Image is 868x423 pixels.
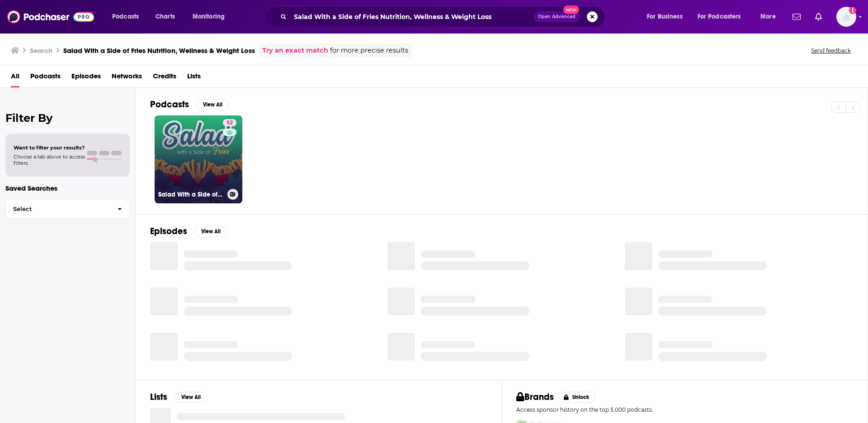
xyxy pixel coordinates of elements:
[153,69,176,87] a: Credits
[6,206,110,212] span: Select
[14,144,85,151] span: Want to filter your results?
[150,391,167,403] h2: Lists
[158,191,224,198] h3: Salad With a Side of Fries Nutrition, Wellness & Weight Loss
[150,99,229,110] a: PodcastsView All
[647,10,683,23] span: For Business
[150,226,187,237] h2: Episodes
[516,406,853,413] p: Access sponsor history on the top 5,000 podcasts.
[155,115,242,203] a: 52Salad With a Side of Fries Nutrition, Wellness & Weight Loss
[226,119,233,128] span: 52
[563,5,580,14] span: New
[5,184,130,192] p: Saved Searches
[534,11,580,22] button: Open AdvancedNew
[836,7,856,27] img: User Profile
[7,8,94,25] img: Podchaser - Follow, Share and Rate Podcasts
[754,10,787,24] button: open menu
[274,6,614,27] div: Search podcasts, credits, & more...
[106,10,151,24] button: open menu
[789,9,804,24] a: Show notifications dropdown
[11,69,19,87] a: All
[808,47,854,54] button: Send feedback
[150,10,180,24] a: Charts
[175,392,207,403] button: View All
[538,14,576,19] span: Open Advanced
[692,10,754,24] button: open menu
[30,69,61,87] a: Podcasts
[262,45,328,56] a: Try an exact match
[156,10,175,23] span: Charts
[760,10,776,23] span: More
[836,7,856,27] button: Show profile menu
[194,226,227,237] button: View All
[330,45,408,56] span: for more precise results
[112,10,139,23] span: Podcasts
[516,391,554,403] h2: Brands
[14,154,85,166] span: Choose a tab above to access filters.
[5,199,130,219] button: Select
[698,10,741,23] span: For Podcasters
[71,69,101,87] a: Episodes
[112,69,142,87] a: Networks
[186,10,236,24] button: open menu
[836,7,856,27] span: Logged in as caitlinhogge
[223,119,236,126] a: 52
[30,46,52,55] h3: Search
[290,10,534,24] input: Search podcasts, credits, & more...
[557,392,596,403] button: Unlock
[641,10,694,24] button: open menu
[5,111,130,125] h2: Filter By
[187,69,201,87] a: Lists
[849,7,856,14] svg: Add a profile image
[150,99,189,110] h2: Podcasts
[811,9,826,24] a: Show notifications dropdown
[63,46,255,55] h3: Salad With a Side of Fries Nutrition, Wellness & Weight Loss
[196,99,229,110] button: View All
[150,391,207,403] a: ListsView All
[150,226,227,237] a: EpisodesView All
[193,10,225,23] span: Monitoring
